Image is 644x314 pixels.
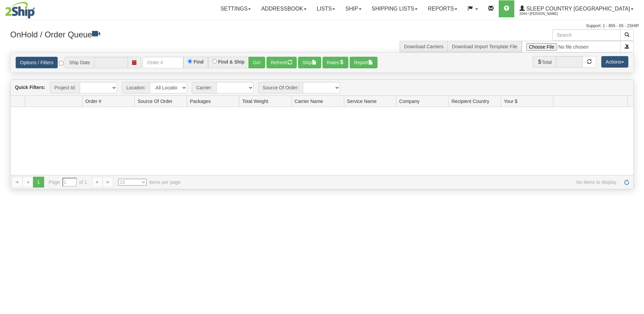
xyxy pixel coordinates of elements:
[452,44,517,49] a: Download Import Template File
[504,98,517,105] span: Your $
[298,57,321,68] button: Ship
[323,57,349,68] button: Rates
[15,84,45,91] label: Quick Filters:
[601,56,628,68] button: Actions
[16,57,58,68] a: Options / Filters
[552,29,621,41] input: Search
[194,59,204,64] label: Find
[621,177,632,188] a: Refresh
[137,98,172,105] span: Source Of Order
[192,82,216,93] span: Carrier:
[65,57,94,68] span: Ship Date
[258,82,303,93] span: Source Of Order:
[347,98,377,105] span: Service Name
[190,98,210,105] span: Packages
[249,57,265,68] button: Go!
[404,44,443,49] a: Download Carriers
[340,0,366,17] a: Ship
[242,98,268,105] span: Total Weight
[122,82,150,93] span: Location:
[5,2,35,19] img: logo2044.jpg
[50,82,80,93] span: Project Id:
[190,179,617,186] span: No items to display
[350,57,378,68] button: Report
[10,29,317,39] h3: OnHold / Order Queue
[519,11,570,17] span: 2044 / [PERSON_NAME]
[256,0,312,17] a: Addressbook
[620,29,634,41] button: Search
[522,41,621,52] input: Import
[525,6,630,12] span: Sleep Country [GEOGRAPHIC_DATA]
[118,179,181,186] span: items per page
[215,0,256,17] a: Settings
[218,59,245,64] label: Find & Ship
[266,57,297,68] button: Refresh
[295,98,323,105] span: Carrier Name
[533,56,556,68] span: Total
[367,0,423,17] a: Shipping lists
[143,57,183,68] input: Order #
[5,23,639,29] div: Support: 1 - 855 - 55 - 2SHIP
[399,98,420,105] span: Company
[11,80,633,96] div: grid toolbar
[49,178,87,187] span: Page of 1
[514,0,639,17] a: Sleep Country [GEOGRAPHIC_DATA] 2044 / [PERSON_NAME]
[33,177,44,188] span: 1
[423,0,462,17] a: Reports
[312,0,340,17] a: Lists
[85,98,101,105] span: Order #
[452,98,489,105] span: Recipient Country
